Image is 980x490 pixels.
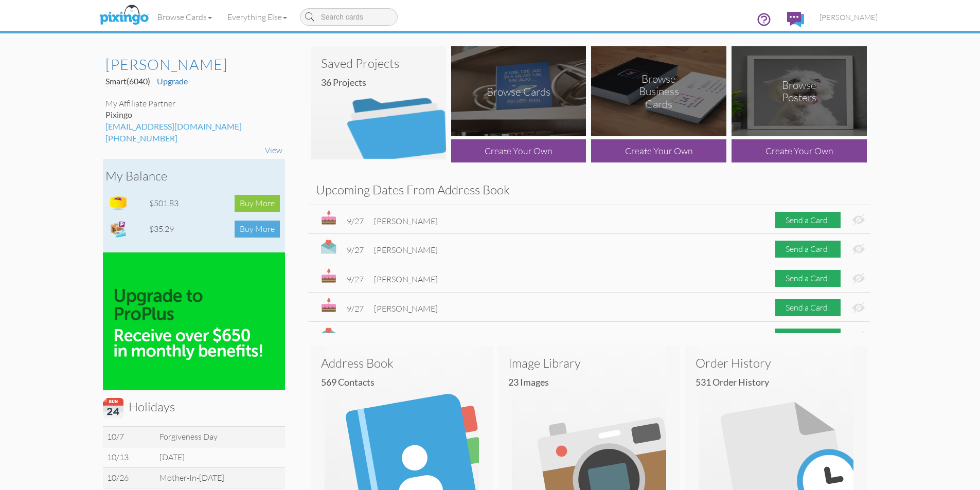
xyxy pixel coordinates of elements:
[775,212,841,229] div: Send a Card!
[105,169,275,183] h3: My Balance
[311,46,446,159] img: saved-projects2.png
[819,13,878,22] span: [PERSON_NAME]
[105,121,282,133] div: [EMAIL_ADDRESS][DOMAIN_NAME]
[155,468,284,488] td: Mother-In-[DATE]
[347,215,364,227] div: 9/27
[775,299,841,316] div: Send a Card!
[321,57,436,70] h3: Saved Projects
[321,78,443,88] h4: 36 Projects
[316,183,862,196] h3: Upcoming Dates From Address Book
[775,270,841,287] div: Send a Card!
[150,4,220,30] a: Browse Cards
[97,3,151,28] img: pixingo logo
[451,139,586,162] div: Create Your Own
[591,139,726,162] div: Create Your Own
[732,139,867,162] div: Create Your Own
[321,239,336,256] img: wedding.svg
[105,76,152,86] a: Smart(6040)
[265,145,282,155] a: View
[103,427,156,447] td: 10/7
[852,244,865,255] img: eye-ban.svg
[103,468,156,488] td: 10/26
[696,356,857,370] h3: Order History
[852,332,865,342] img: eye-ban.svg
[591,46,726,136] img: browse-business-cards.png
[321,210,336,225] img: bday.svg
[321,268,336,283] img: bday.svg
[321,356,483,370] h3: Address Book
[321,327,336,344] img: wedding.svg
[103,398,123,419] img: calendar.svg
[374,333,503,343] span: [PERSON_NAME] [PERSON_NAME]
[508,356,670,370] h3: Image Library
[105,76,150,86] span: Smart
[374,245,438,255] span: [PERSON_NAME]
[103,398,277,419] h3: Holidays
[235,221,280,238] div: Buy More
[374,216,438,226] span: [PERSON_NAME]
[147,190,202,216] td: $501.83
[508,377,678,388] h4: 23 images
[347,332,364,344] div: 9/28
[732,46,867,136] img: browse-posters.png
[374,303,438,314] span: [PERSON_NAME]
[108,193,129,213] img: points-icon.png
[321,298,336,312] img: bday.svg
[155,427,284,447] td: Forgiveness Day
[105,109,282,121] div: Pixingo
[321,377,490,388] h4: 569 Contacts
[105,133,282,144] div: [PHONE_NUMBER]
[300,8,398,26] input: Search cards
[147,216,202,242] td: $35.29
[235,195,280,212] div: Buy More
[787,12,804,27] img: comments.svg
[775,329,841,346] div: Send a Card!
[765,79,833,104] div: Browse Posters
[852,273,865,284] img: eye-ban.svg
[105,57,272,73] h2: [PERSON_NAME]
[105,98,282,110] div: My Affiliate Partner
[852,214,865,225] img: eye-ban.svg
[625,72,693,111] div: Browse Business Cards
[220,4,295,30] a: Everything Else
[347,244,364,256] div: 9/27
[108,219,129,239] img: expense-icon.png
[155,447,284,468] td: [DATE]
[127,76,150,86] span: (6040)
[812,4,885,30] a: [PERSON_NAME]
[852,302,865,313] img: eye-ban.svg
[347,274,364,285] div: 9/27
[347,303,364,315] div: 9/27
[487,85,550,98] div: Browse Cards
[157,76,188,86] a: Upgrade
[374,274,438,284] span: [PERSON_NAME]
[105,57,282,73] a: [PERSON_NAME]
[451,46,586,136] img: browse-cards.png
[103,447,156,468] td: 10/13
[103,252,285,390] img: upgrade_proPlus-100.jpg
[696,377,865,388] h4: 531 Order History
[775,241,841,258] div: Send a Card!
